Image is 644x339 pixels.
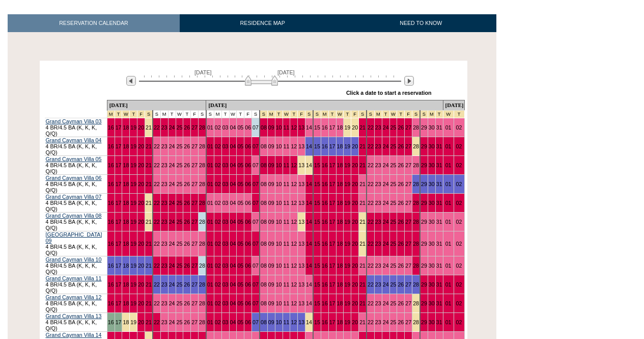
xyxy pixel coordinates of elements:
[268,241,274,247] a: 09
[184,200,190,206] a: 26
[146,181,152,187] a: 21
[237,241,243,247] a: 05
[322,200,328,206] a: 16
[456,219,462,225] a: 02
[298,200,304,206] a: 13
[154,124,160,131] a: 22
[329,219,335,225] a: 17
[445,162,452,168] a: 01
[413,124,419,131] a: 28
[368,143,374,149] a: 22
[199,143,205,149] a: 28
[291,200,297,206] a: 12
[161,241,167,247] a: 23
[261,200,267,206] a: 08
[276,219,282,225] a: 10
[108,241,114,247] a: 16
[161,124,167,131] a: 23
[359,162,366,168] a: 21
[383,124,389,131] a: 24
[177,181,183,187] a: 25
[169,143,175,149] a: 24
[138,200,144,206] a: 20
[184,181,190,187] a: 26
[337,143,343,149] a: 18
[199,241,205,247] a: 28
[245,143,251,149] a: 06
[237,162,243,168] a: 05
[245,162,251,168] a: 06
[405,143,411,149] a: 27
[191,124,198,131] a: 27
[359,200,366,206] a: 21
[130,162,136,168] a: 19
[191,162,198,168] a: 27
[368,200,374,206] a: 22
[284,124,290,131] a: 11
[108,200,114,206] a: 16
[222,200,229,206] a: 03
[329,200,335,206] a: 17
[261,143,267,149] a: 08
[215,162,221,168] a: 02
[375,181,381,187] a: 23
[306,200,312,206] a: 14
[116,219,122,225] a: 17
[123,162,129,168] a: 18
[177,219,183,225] a: 25
[222,162,229,168] a: 03
[184,124,190,131] a: 26
[154,181,160,187] a: 22
[230,143,236,149] a: 04
[116,143,122,149] a: 17
[344,143,350,149] a: 19
[138,162,144,168] a: 20
[436,162,442,168] a: 31
[154,219,160,225] a: 22
[230,219,236,225] a: 04
[413,200,419,206] a: 28
[291,181,297,187] a: 12
[126,76,136,86] img: Previous
[184,162,190,168] a: 26
[222,124,229,131] a: 03
[108,181,114,187] a: 16
[375,143,381,149] a: 23
[352,200,358,206] a: 20
[390,200,397,206] a: 25
[413,219,419,225] a: 28
[123,181,129,187] a: 18
[398,200,404,206] a: 26
[261,219,267,225] a: 08
[261,181,267,187] a: 08
[390,181,397,187] a: 25
[130,143,136,149] a: 19
[245,200,251,206] a: 06
[237,181,243,187] a: 05
[314,143,320,149] a: 15
[383,219,389,225] a: 24
[215,241,221,247] a: 02
[245,124,251,131] a: 06
[322,162,328,168] a: 16
[276,181,282,187] a: 10
[230,241,236,247] a: 04
[253,162,259,168] a: 07
[337,124,343,131] a: 18
[329,124,335,131] a: 17
[123,200,129,206] a: 18
[222,219,229,225] a: 03
[191,241,198,247] a: 27
[268,143,274,149] a: 09
[253,200,259,206] a: 07
[207,162,213,168] a: 01
[291,124,297,131] a: 12
[123,124,129,131] a: 18
[352,181,358,187] a: 20
[130,124,136,131] a: 19
[237,124,243,131] a: 05
[184,241,190,247] a: 26
[116,200,122,206] a: 17
[146,241,152,247] a: 21
[276,162,282,168] a: 10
